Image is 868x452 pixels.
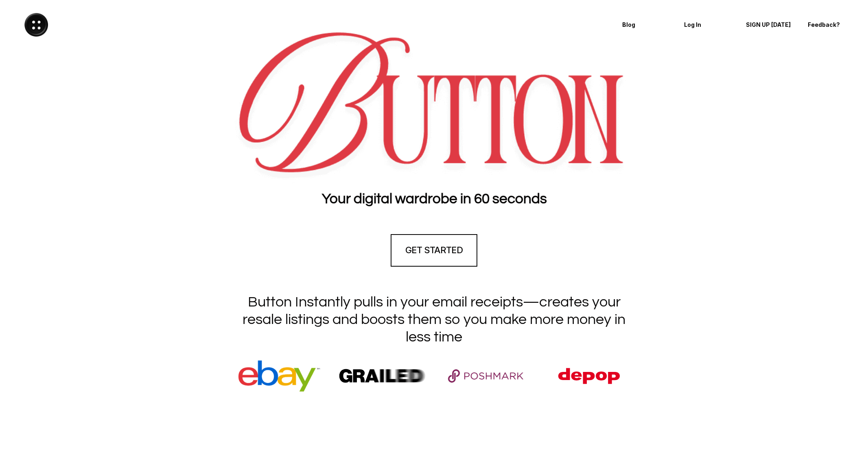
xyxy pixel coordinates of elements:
a: SIGN UP [DATE] [740,14,798,35]
p: SIGN UP [DATE] [746,22,792,28]
a: Feedback? [802,14,860,35]
p: Log In [684,22,730,28]
p: Blog [622,22,669,28]
p: Feedback? [808,22,854,28]
a: Log In [678,14,736,35]
h4: GET STARTED [405,244,462,256]
h1: Button Instantly pulls in your email receipts—creates your resale listings and boosts them so you... [231,293,638,346]
a: GET STARTED [391,234,477,267]
a: Blog [617,14,674,35]
strong: Your digital wardrobe in 60 seconds [321,191,547,206]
